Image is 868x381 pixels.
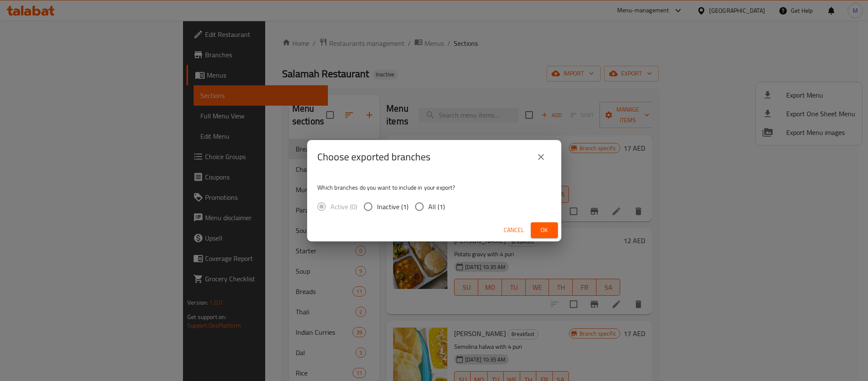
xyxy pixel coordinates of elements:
[504,225,524,235] span: Cancel
[531,222,558,238] button: Ok
[317,183,551,192] p: Which branches do you want to include in your export?
[531,147,551,167] button: close
[317,150,430,164] h2: Choose exported branches
[500,222,527,238] button: Cancel
[538,225,551,235] span: Ok
[377,202,408,212] span: Inactive (1)
[330,202,357,212] span: Active (0)
[428,202,445,212] span: All (1)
